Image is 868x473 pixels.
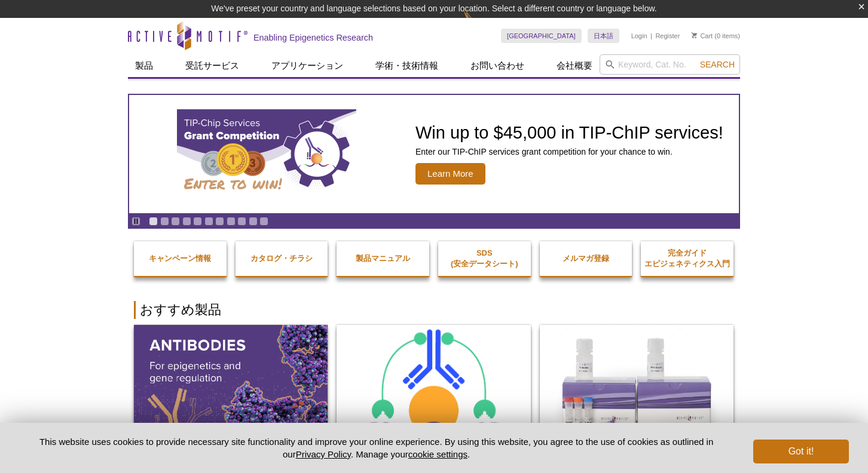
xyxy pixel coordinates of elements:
[692,29,740,43] li: (0 items)
[650,29,652,43] li: |
[696,59,738,70] button: Search
[160,217,169,226] a: Go to slide 2
[641,236,733,281] a: 完全ガイドエピジェネティクス入門
[215,217,224,226] a: Go to slide 7
[631,32,647,40] a: Login
[415,124,723,142] h2: Win up to $45,000 in TIP-ChIP services!
[337,325,530,443] img: ChIC/CUT&RUN Assay Kit
[438,236,531,281] a: SDS(安全データシート)
[259,217,268,226] a: Go to slide 11
[451,248,518,268] strong: SDS (安全データシート)
[463,9,495,37] img: Change Here
[501,29,582,43] a: [GEOGRAPHIC_DATA]
[227,217,236,226] a: Go to slide 8
[296,449,351,459] a: Privacy Policy
[249,217,258,226] a: Go to slide 10
[237,217,246,226] a: Go to slide 9
[177,109,356,199] img: TIP-ChIP Services Grant Competition
[253,32,373,43] h2: Enabling Epigenetics Research
[408,449,467,459] button: cookie settings
[655,32,680,40] a: Register
[588,29,619,43] a: 日本語
[540,241,632,276] a: メルマガ登録
[692,32,697,38] img: Your Cart
[149,254,211,263] strong: キャンペーン情報
[700,60,735,69] span: Search
[182,217,191,226] a: Go to slide 4
[356,254,410,263] strong: 製品マニュアル
[644,248,730,268] strong: 完全ガイド エピジェネティクス入門
[129,95,739,213] article: TIP-ChIP Services Grant Competition
[753,440,849,463] button: Got it!
[236,241,328,276] a: カタログ・チラシ
[415,163,485,185] span: Learn More
[134,301,734,319] h2: おすすめ製品
[549,54,600,77] a: 会社概要
[178,54,246,77] a: 受託サービス
[415,146,723,157] p: Enter our TIP-ChIP services grant competition for your chance to win.
[264,54,350,77] a: アプリケーション
[204,217,213,226] a: Go to slide 6
[128,54,160,77] a: 製品
[463,54,531,77] a: お問い合わせ
[563,254,609,263] strong: メルマガ登録
[540,325,733,442] img: DNA Library Prep Kit for Illumina
[250,254,313,263] strong: カタログ・チラシ
[134,325,328,442] img: All Antibodies
[129,95,739,213] a: TIP-ChIP Services Grant Competition Win up to $45,000 in TIP-ChIP services! Enter our TIP-ChIP se...
[171,217,180,226] a: Go to slide 3
[337,241,429,276] a: 製品マニュアル
[193,217,202,226] a: Go to slide 5
[368,54,445,77] a: 学術・技術情報
[19,435,733,460] p: This website uses cookies to provide necessary site functionality and improve your online experie...
[149,217,158,226] a: Go to slide 1
[692,32,713,40] a: Cart
[600,54,740,75] input: Keyword, Cat. No.
[132,217,140,226] a: Toggle autoplay
[134,241,227,276] a: キャンペーン情報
